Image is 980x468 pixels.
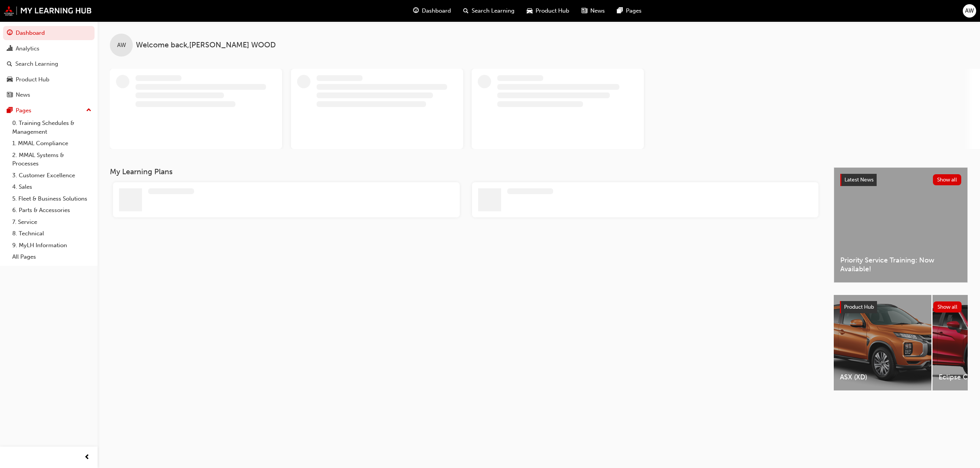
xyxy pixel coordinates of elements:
div: Analytics [16,44,39,53]
a: car-iconProduct Hub [521,3,575,19]
span: ASX (XD) [840,373,925,382]
span: Dashboard [422,6,451,15]
div: Search Learning [15,60,58,68]
a: 6. Parts & Accessories [9,204,95,216]
span: Product Hub [536,6,569,15]
span: search-icon [463,6,469,16]
span: Welcome back , [PERSON_NAME] WOOD [136,41,276,50]
a: 7. Service [9,216,95,228]
span: news-icon [7,92,13,99]
a: Analytics [3,42,95,56]
span: guage-icon [413,6,419,16]
span: AW [117,41,126,50]
div: Pages [16,106,31,115]
span: search-icon [7,61,12,68]
span: guage-icon [7,30,13,37]
a: All Pages [9,251,95,263]
a: Latest NewsShow allPriority Service Training: Now Available! [834,167,968,283]
span: prev-icon [84,453,90,462]
span: chart-icon [7,45,13,52]
span: Search Learning [472,6,514,15]
button: Pages [3,104,95,118]
a: 9. MyLH Information [9,240,95,251]
span: car-icon [527,6,532,16]
button: Show all [933,301,962,313]
img: mmal [4,6,92,16]
a: guage-iconDashboard [407,3,457,19]
a: 5. Fleet & Business Solutions [9,193,95,205]
a: search-iconSearch Learning [457,3,521,19]
a: news-iconNews [575,3,611,19]
button: AW [963,4,976,18]
button: DashboardAnalyticsSearch LearningProduct HubNews [3,24,95,104]
h3: My Learning Plans [110,167,822,176]
div: News [16,91,30,99]
a: 8. Technical [9,228,95,240]
a: Product Hub [3,73,95,87]
button: Show all [933,174,962,185]
div: Product Hub [16,75,49,84]
span: pages-icon [7,107,13,114]
span: pages-icon [617,6,623,16]
span: AW [965,6,974,15]
a: 2. MMAL Systems & Processes [9,149,95,170]
span: News [590,6,605,15]
span: Priority Service Training: Now Available! [840,256,961,273]
a: pages-iconPages [611,3,648,19]
span: Product Hub [844,304,874,310]
span: car-icon [7,76,13,83]
span: Pages [626,6,642,15]
a: 1. MMAL Compliance [9,138,95,149]
a: 3. Customer Excellence [9,170,95,181]
span: news-icon [581,6,587,16]
a: 4. Sales [9,181,95,193]
span: Latest News [844,177,874,183]
a: ASX (XD) [834,295,931,390]
a: Product HubShow all [840,301,962,313]
a: 0. Training Schedules & Management [9,117,95,138]
span: up-icon [86,105,91,115]
a: Dashboard [3,26,95,40]
a: News [3,88,95,102]
a: Latest NewsShow all [840,174,961,186]
a: Search Learning [3,57,95,71]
